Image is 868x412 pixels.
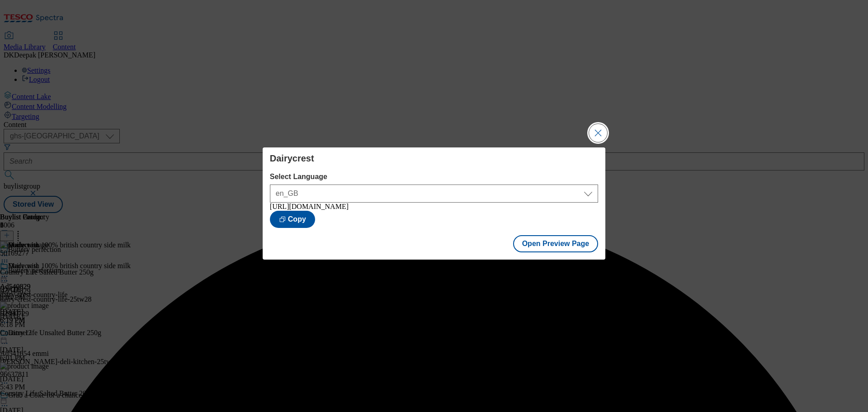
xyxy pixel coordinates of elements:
[270,173,598,181] label: Select Language
[263,147,605,260] div: Modal
[513,235,599,252] button: Open Preview Page
[270,153,598,164] h4: Dairycrest
[270,203,598,211] div: [URL][DOMAIN_NAME]
[270,211,315,228] button: Copy
[589,124,607,142] button: Close Modal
